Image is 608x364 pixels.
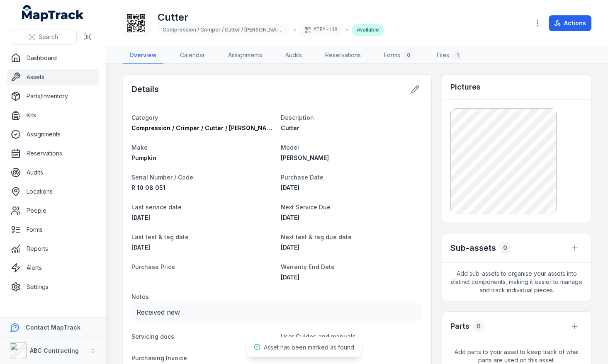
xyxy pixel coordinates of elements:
h3: Pictures [450,81,481,93]
span: Pumpkin [131,154,156,161]
h1: Cutter [158,11,384,24]
a: People [7,202,99,219]
a: Assignments [7,126,99,143]
time: 09/12/2025, 8:00:00 am [281,214,299,221]
span: Compression / Crimper / Cutter / [PERSON_NAME] [131,124,277,131]
strong: Contact MapTrack [26,324,80,331]
span: [DATE] [131,214,150,221]
span: Last test & tag date [131,233,189,240]
a: Kits [7,107,99,124]
div: MTFM-148 [299,24,343,36]
span: Purchasing Invoice [131,354,187,362]
span: User Guides and manuals [281,333,356,340]
span: Model [281,144,299,151]
span: Serial Number / Code [131,174,193,181]
span: [DATE] [281,184,299,191]
div: 0 [473,320,484,332]
time: 09/01/2025, 8:00:00 am [131,244,150,251]
a: Overview [123,47,163,64]
time: 13/11/2027, 8:00:00 am [281,274,299,281]
span: [DATE] [281,244,299,251]
time: 09/12/2024, 8:00:00 am [131,214,150,221]
span: Next test & tag due date [281,233,352,240]
button: Search [10,29,77,45]
a: Forms0 [377,47,420,64]
a: Reservations [7,145,99,162]
span: Warranty End Date [281,263,335,270]
span: [PERSON_NAME] [281,154,329,161]
span: R 10 08 051 [131,184,165,191]
span: [DATE] [131,244,150,251]
span: Notes [131,293,149,300]
span: Purchase Date [281,174,323,181]
span: Servicing docs [131,333,174,340]
p: Received new [136,306,418,318]
span: Category [131,114,158,121]
a: Reports [7,240,99,257]
h3: Parts [450,320,469,332]
a: Locations [7,183,99,200]
button: Actions [549,15,591,31]
span: Next Service Due [281,204,331,211]
span: Add sub-assets to organise your assets into distinct components, making it easier to manage and t... [442,263,591,301]
span: [DATE] [281,274,299,281]
a: Files1 [430,47,469,64]
span: [DATE] [281,214,299,221]
div: 0 [499,242,511,254]
a: Assets [7,69,99,85]
span: Asset has been marked as found [264,344,354,351]
a: Assignments [221,47,269,64]
a: Audits [279,47,309,64]
a: Calendar [173,47,212,64]
div: Available [352,24,384,36]
span: Description [281,114,314,121]
span: Make [131,144,148,151]
time: 13/11/2024, 8:00:00 am [281,184,299,191]
a: Dashboard [7,50,99,66]
div: 1 [452,50,462,60]
strong: ABC Contracting [30,347,79,354]
span: Last service date [131,204,182,211]
time: 09/07/2025, 8:00:00 am [281,244,299,251]
a: Audits [7,164,99,181]
span: Compression / Crimper / Cutter / [PERSON_NAME] [163,27,286,33]
a: Reservations [319,47,367,64]
a: MapTrack [22,5,84,22]
h2: Sub-assets [450,242,496,254]
span: Cutter [281,124,299,131]
h2: Details [131,83,159,95]
div: 0 [404,50,413,60]
a: Alerts [7,260,99,276]
a: Parts/Inventory [7,88,99,104]
span: Purchase Price [131,263,175,270]
span: Search [39,33,58,41]
a: Settings [7,279,99,295]
a: Forms [7,221,99,238]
